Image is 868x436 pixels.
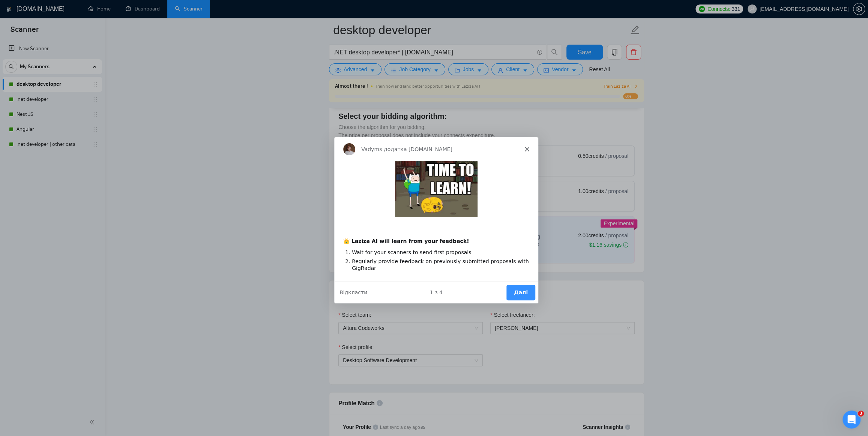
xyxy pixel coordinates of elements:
[842,411,860,429] iframe: Intercom live chat
[858,411,864,417] span: 3
[334,137,539,304] iframe: Intercom live chat огляд продукту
